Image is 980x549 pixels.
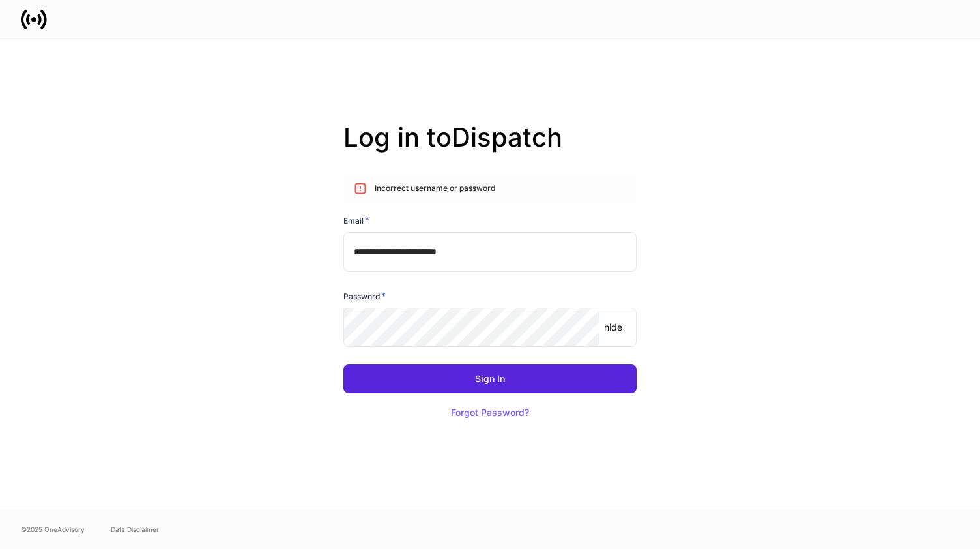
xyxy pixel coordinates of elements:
[343,122,637,174] h2: Log in to Dispatch
[343,214,369,227] h6: Email
[475,374,505,383] div: Sign In
[111,524,159,535] a: Data Disclaimer
[375,178,495,200] div: Incorrect username or password
[604,321,622,334] p: hide
[435,398,545,427] button: Forgot Password?
[21,524,85,535] span: © 2025 OneAdvisory
[343,289,386,303] h6: Password
[343,364,637,393] button: Sign In
[451,408,529,417] div: Forgot Password?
